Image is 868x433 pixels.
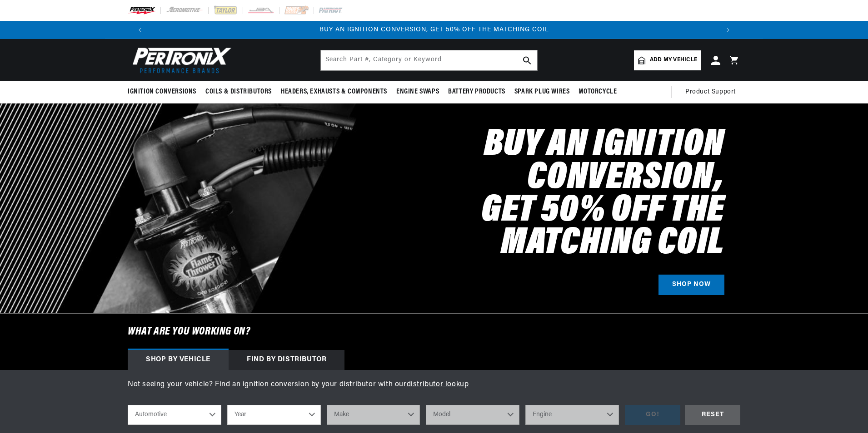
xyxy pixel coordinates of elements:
[131,21,149,39] button: Translation missing: en.sections.announcements.previous_announcement
[579,87,617,97] span: Motorcycle
[719,21,737,39] button: Translation missing: en.sections.announcements.next_announcement
[281,87,387,97] span: Headers, Exhausts & Components
[128,87,196,97] span: Ignition Conversions
[128,350,229,370] div: Shop by vehicle
[407,381,469,388] a: distributor lookup
[105,314,763,350] h6: What are you working on?
[128,405,221,425] select: Ride Type
[634,50,701,70] a: Add my vehicle
[205,87,272,97] span: Coils & Distributors
[517,50,537,70] button: search button
[525,405,619,425] select: Engine
[510,81,574,103] summary: Spark Plug Wires
[444,81,510,103] summary: Battery Products
[227,405,321,425] select: Year
[229,350,344,370] div: Find by Distributor
[658,275,724,295] a: SHOP NOW
[276,81,392,103] summary: Headers, Exhausts & Components
[448,87,505,97] span: Battery Products
[319,26,549,33] a: BUY AN IGNITION CONVERSION, GET 50% OFF THE MATCHING COIL
[426,405,519,425] select: Model
[685,87,736,97] span: Product Support
[392,81,444,103] summary: Engine Swaps
[574,81,621,103] summary: Motorcycle
[128,44,232,76] img: Pertronix
[128,379,740,391] p: Not seeing your vehicle? Find an ignition conversion by your distributor with our
[514,87,570,97] span: Spark Plug Wires
[327,405,420,425] select: Make
[128,81,201,103] summary: Ignition Conversions
[685,405,740,425] div: RESET
[149,25,719,35] div: Announcement
[650,56,697,64] span: Add my vehicle
[321,50,537,70] input: Search Part #, Category or Keyword
[201,81,276,103] summary: Coils & Distributors
[149,25,719,35] div: 1 of 3
[685,81,740,103] summary: Product Support
[396,87,439,97] span: Engine Swaps
[105,21,763,39] slideshow-component: Translation missing: en.sections.announcements.announcement_bar
[336,129,724,260] h2: Buy an Ignition Conversion, Get 50% off the Matching Coil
